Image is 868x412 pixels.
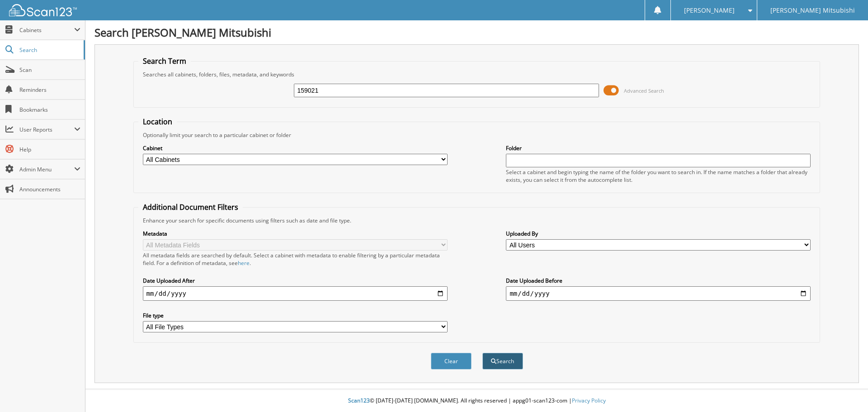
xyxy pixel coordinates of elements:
[138,56,191,66] legend: Search Term
[143,230,448,237] label: Metadata
[143,251,448,267] div: All metadata fields are searched by default. Select a cabinet with metadata to enable filtering b...
[138,202,243,212] legend: Additional Document Filters
[19,86,80,94] span: Reminders
[85,390,868,412] div: © [DATE]-[DATE] [DOMAIN_NAME]. All rights reserved | appg01-scan123-com |
[19,106,80,114] span: Bookmarks
[138,71,816,78] div: Searches all cabinets, folders, files, metadata, and keywords
[143,277,448,284] label: Date Uploaded After
[506,168,811,184] div: Select a cabinet and begin typing the name of the folder you want to search in. If the name match...
[348,397,370,404] span: Scan123
[143,286,448,301] input: start
[19,26,74,34] span: Cabinets
[624,87,664,94] span: Advanced Search
[506,277,811,284] label: Date Uploaded Before
[19,66,80,74] span: Scan
[431,353,472,369] button: Clear
[19,46,79,54] span: Search
[823,369,868,412] iframe: Chat Widget
[138,131,816,139] div: Optionally limit your search to a particular cabinet or folder
[19,185,80,193] span: Announcements
[506,286,811,301] input: end
[19,146,80,153] span: Help
[506,144,811,152] label: Folder
[238,259,250,267] a: here
[9,4,77,16] img: scan123-logo-white.svg
[482,353,523,369] button: Search
[572,397,606,404] a: Privacy Policy
[138,117,177,127] legend: Location
[770,8,855,13] span: [PERSON_NAME] Mitsubishi
[506,230,811,237] label: Uploaded By
[143,144,448,152] label: Cabinet
[684,8,735,13] span: [PERSON_NAME]
[19,166,74,173] span: Admin Menu
[143,312,448,319] label: File type
[19,126,74,133] span: User Reports
[94,25,859,40] h1: Search [PERSON_NAME] Mitsubishi
[138,217,816,224] div: Enhance your search for specific documents using filters such as date and file type.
